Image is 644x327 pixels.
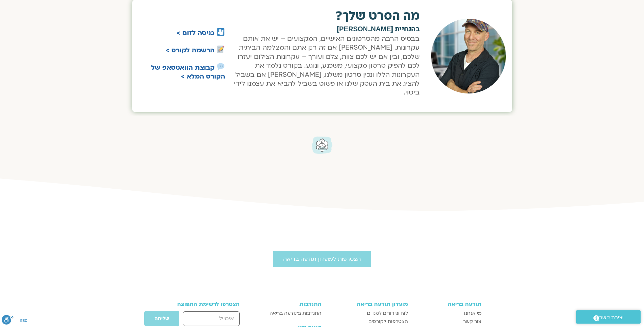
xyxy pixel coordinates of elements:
[328,301,408,307] h3: מועדון תודעה בריאה
[232,34,420,97] p: בבסיס הרבה מהסרטונים האישיים, המקצועים – יש את אותם עקרונות. [PERSON_NAME] אם זה רק אתם והמצלמה ה...
[183,311,240,326] input: אימייל
[368,317,408,326] span: הצטרפות לקורסים
[232,26,420,33] h2: בהנחיית [PERSON_NAME]
[217,46,224,53] img: 📝
[464,309,481,317] span: מי אנחנו
[273,251,371,267] a: הצטרפות למועדון תודעה בריאה
[154,316,169,321] span: שליחה
[163,301,240,307] h3: הצטרפו לרשימת התפוצה
[258,309,321,317] a: התנדבות בתודעה בריאה
[151,63,225,81] a: קבוצת הוואטסאפ של הקורס המלא >
[258,301,321,307] h3: התנדבות
[270,309,321,317] span: התנדבות בתודעה בריאה
[576,310,641,324] a: יצירת קשר
[431,19,506,93] img: זיואן
[463,317,481,326] span: צור קשר
[177,28,215,37] a: כניסה לזום >
[415,309,481,317] a: מי אנחנו
[217,63,224,70] img: 💬
[415,301,481,307] h3: תודעה בריאה
[367,309,408,317] span: לוח שידורים למנויים
[144,310,180,327] button: שליחה
[232,10,420,22] h2: מה הסרט שלך?
[166,46,215,55] a: הרשמה לקורס >
[415,317,481,326] a: צור קשר
[328,309,408,317] a: לוח שידורים למנויים
[328,317,408,326] a: הצטרפות לקורסים
[283,256,361,262] span: הצטרפות למועדון תודעה בריאה
[217,28,224,36] img: 🎦
[599,313,624,322] span: יצירת קשר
